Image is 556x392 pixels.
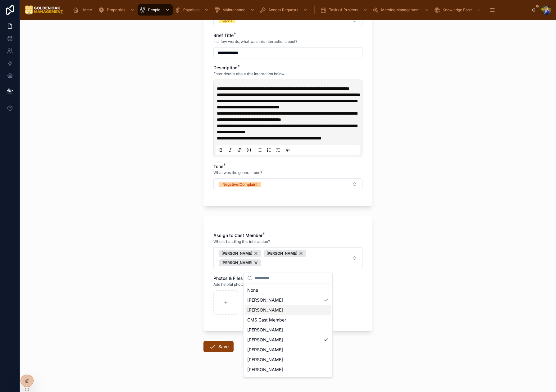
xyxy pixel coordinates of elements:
[222,18,232,23] div: Open
[219,250,261,257] button: Unselect 8
[173,4,212,16] a: Payables
[247,357,283,363] span: [PERSON_NAME]
[221,260,252,265] span: [PERSON_NAME]
[148,7,160,12] span: People
[222,182,257,187] div: Negative/Complaint
[213,164,223,169] span: Tone
[432,4,484,16] a: Knowledge Base
[371,4,432,16] a: Meeting Management
[329,7,358,12] span: Tasks & Projects
[213,14,362,26] button: Select Button
[138,4,173,16] a: People
[247,367,283,373] span: [PERSON_NAME]
[213,282,294,287] span: Add helpful photos, files, or other attachments.
[213,239,270,244] span: Who is handling this interaction?
[213,65,237,70] span: Description
[213,233,262,238] span: Assign to Cast Member
[247,317,286,323] span: CMS Cast Member
[247,297,283,303] span: [PERSON_NAME]
[264,250,306,257] button: Unselect 10
[247,337,283,343] span: [PERSON_NAME]
[247,307,283,313] span: [PERSON_NAME]
[219,259,261,266] button: Unselect 4
[381,7,420,12] span: Meeting Management
[212,4,258,16] a: Maintenance
[213,276,243,281] span: Photos & Files
[203,341,234,352] button: Save
[71,4,96,16] a: Home
[443,7,472,12] span: Knowledge Base
[247,327,283,333] span: [PERSON_NAME]
[96,4,138,16] a: Properties
[318,4,371,16] a: Tasks & Projects
[68,3,531,17] div: scrollable content
[245,285,331,295] div: None
[213,39,297,44] span: In a few words, what was this interaction about?
[213,71,285,76] span: Enter details about this interaction below.
[222,7,245,12] span: Maintenance
[183,7,199,12] span: Payables
[221,251,252,256] span: [PERSON_NAME]
[213,170,262,175] span: What was the general tone?
[213,178,362,190] button: Select Button
[267,251,297,256] span: [PERSON_NAME]
[247,347,283,353] span: [PERSON_NAME]
[81,7,92,12] span: Home
[25,5,63,15] img: App logo
[213,247,362,269] button: Select Button
[268,7,298,12] span: Access Requests
[213,33,234,38] span: Brief Title
[107,7,125,12] span: Properties
[258,4,311,16] a: Access Requests
[247,376,283,383] span: [PERSON_NAME]
[244,284,332,377] div: Suggestions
